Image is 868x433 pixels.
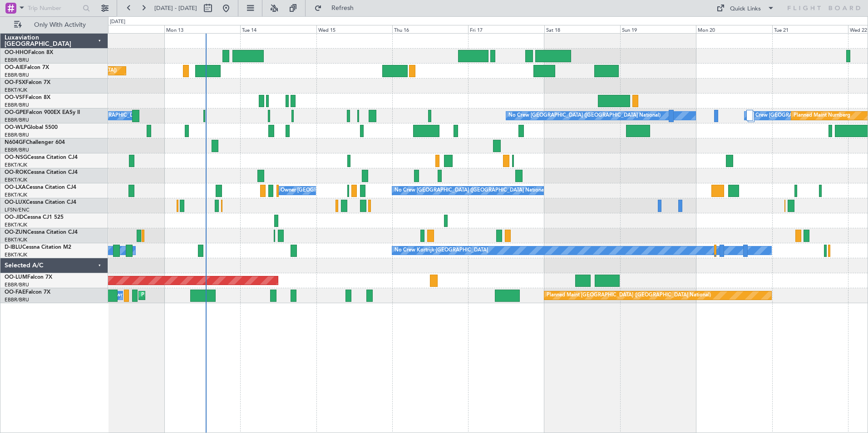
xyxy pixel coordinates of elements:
div: Planned Maint [GEOGRAPHIC_DATA] ([GEOGRAPHIC_DATA] National) [547,289,711,302]
a: EBBR/BRU [5,132,29,138]
span: OO-AIE [5,65,24,70]
a: EBKT/KJK [5,236,27,243]
a: EBKT/KJK [5,177,27,183]
span: OO-LUX [5,200,26,205]
a: D-IBLUCessna Citation M2 [5,245,71,250]
a: N604GFChallenger 604 [5,140,65,145]
a: OO-FAEFalcon 7X [5,290,50,295]
a: EBKT/KJK [5,251,27,258]
div: Planned Maint Melsbroek Air Base [141,289,221,302]
div: No Crew [GEOGRAPHIC_DATA] ([GEOGRAPHIC_DATA] National) [395,184,547,197]
div: Thu 16 [392,25,468,33]
a: EBBR/BRU [5,72,29,79]
span: OO-NSG [5,155,27,160]
a: EBBR/BRU [5,102,29,108]
span: OO-JID [5,215,24,220]
button: Refresh [310,1,365,15]
a: OO-WLPGlobal 5500 [5,125,58,130]
span: [DATE] - [DATE] [154,4,197,12]
a: EBKT/KJK [5,192,27,198]
a: EBBR/BRU [5,281,29,288]
a: OO-LUMFalcon 7X [5,275,52,280]
span: OO-HHO [5,50,28,55]
div: Tue 21 [772,25,848,33]
a: EBBR/BRU [5,147,29,153]
a: EBKT/KJK [5,162,27,168]
span: OO-ZUN [5,230,27,235]
div: No Crew [GEOGRAPHIC_DATA] ([GEOGRAPHIC_DATA] National) [508,109,661,123]
div: No Crew Kortrijk-[GEOGRAPHIC_DATA] [395,244,488,257]
div: Wed 15 [316,25,392,33]
div: Mon 20 [696,25,772,33]
span: OO-GPE [5,110,26,115]
span: OO-FSX [5,80,25,85]
a: LFSN/ENC [5,207,30,213]
div: Quick Links [730,5,761,14]
div: Planned Maint Nurnberg [794,109,850,123]
a: OO-AIEFalcon 7X [5,65,49,70]
a: OO-ROKCessna Citation CJ4 [5,170,78,175]
span: OO-VSF [5,95,25,100]
div: Owner [GEOGRAPHIC_DATA]-[GEOGRAPHIC_DATA] [281,184,403,197]
span: N604GF [5,140,26,145]
button: Only With Activity [10,18,99,32]
span: OO-WLP [5,125,27,130]
div: Mon 13 [164,25,240,33]
a: OO-LUXCessna Citation CJ4 [5,200,76,205]
a: OO-LXACessna Citation CJ4 [5,185,76,190]
div: Sat 18 [544,25,620,33]
span: OO-LXA [5,185,26,190]
a: EBKT/KJK [5,87,27,93]
a: OO-ZUNCessna Citation CJ4 [5,230,78,235]
div: Fri 17 [468,25,544,33]
span: D-IBLU [5,245,22,250]
input: Trip Number [28,1,80,15]
a: OO-GPEFalcon 900EX EASy II [5,110,80,115]
span: OO-ROK [5,170,27,175]
button: Quick Links [712,1,779,15]
a: EBKT/KJK [5,221,27,228]
span: OO-FAE [5,290,25,295]
span: OO-LUM [5,275,27,280]
span: Only With Activity [24,22,96,28]
div: [DATE] [110,18,125,26]
a: EBBR/BRU [5,117,29,123]
div: Tue 14 [240,25,316,33]
a: OO-JIDCessna CJ1 525 [5,215,64,220]
a: OO-VSFFalcon 8X [5,95,50,100]
div: Sun 12 [89,25,164,33]
a: OO-NSGCessna Citation CJ4 [5,155,78,160]
a: OO-FSXFalcon 7X [5,80,50,85]
a: OO-HHOFalcon 8X [5,50,53,55]
a: EBBR/BRU [5,296,29,303]
a: EBBR/BRU [5,57,29,64]
div: Sun 19 [620,25,696,33]
span: Refresh [324,5,362,11]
